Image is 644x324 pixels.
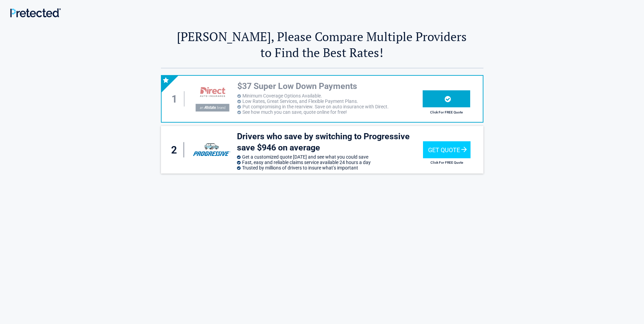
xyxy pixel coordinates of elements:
img: Main Logo [10,8,61,17]
li: See how much you can save, quote online for free! [237,109,423,115]
img: directauto's logo [190,82,234,115]
li: Put compromising in the rearview. Save on auto insurance with Direct. [237,104,423,109]
li: Get a customized quote [DATE] and see what you could save [237,154,423,160]
div: 2 [168,142,184,158]
h2: [PERSON_NAME], Please Compare Multiple Providers to Find the Best Rates! [161,29,483,60]
div: Get Quote [423,141,471,158]
h3: Drivers who save by switching to Progressive save $946 on average [237,131,423,153]
h3: $37 Super Low Down Payments [237,81,423,92]
li: Trusted by millions of drivers to insure what’s important [237,165,423,170]
li: Fast, easy and reliable claims service available 24 hours a day [237,160,423,165]
li: Low Rates, Great Services, and Flexible Payment Plans. [237,98,423,104]
img: progressive's logo [190,139,234,160]
div: 1 [168,91,185,107]
h2: Click For FREE Quote [423,110,470,114]
li: Minimum Coverage Options Available. [237,93,423,98]
h2: Click For FREE Quote [423,161,471,164]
